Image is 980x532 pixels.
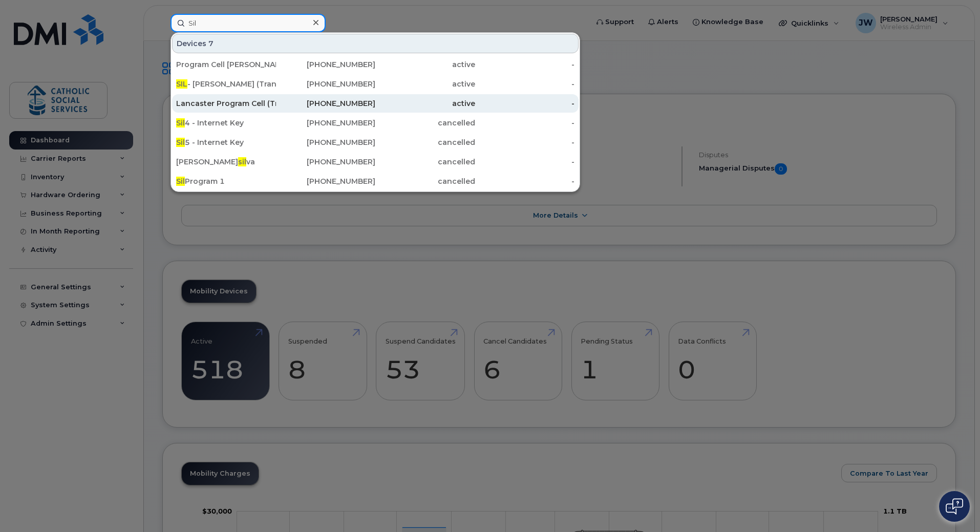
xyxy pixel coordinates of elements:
[172,75,579,93] a: SIL- [PERSON_NAME] (Trans)[PHONE_NUMBER]active-
[475,137,575,147] div: -
[176,157,276,167] div: [PERSON_NAME] va
[176,118,185,127] span: Sil
[375,79,475,89] div: active
[276,137,376,147] div: [PHONE_NUMBER]
[176,59,276,70] div: Program Cell [PERSON_NAME] (Trans )
[475,98,575,109] div: -
[172,55,579,74] a: Program Cell [PERSON_NAME] (Trans)[PHONE_NUMBER]active-
[176,137,276,147] div: 5 - Internet Key
[276,176,376,186] div: [PHONE_NUMBER]
[176,98,276,109] div: Lancaster Program Cell (Trans )
[172,172,579,190] a: SilProgram 1[PHONE_NUMBER]cancelled-
[176,79,187,89] span: SIL
[276,79,376,89] div: [PHONE_NUMBER]
[375,157,475,167] div: cancelled
[375,176,475,186] div: cancelled
[375,137,475,147] div: cancelled
[176,138,185,147] span: Sil
[176,118,276,128] div: 4 - Internet Key
[475,79,575,89] div: -
[375,59,475,70] div: active
[475,59,575,70] div: -
[208,38,214,49] span: 7
[176,176,276,186] div: Program 1
[946,498,963,515] img: Open chat
[276,59,376,70] div: [PHONE_NUMBER]
[276,157,376,167] div: [PHONE_NUMBER]
[172,133,579,152] a: Sil5 - Internet Key[PHONE_NUMBER]cancelled-
[238,157,246,166] span: sil
[172,34,579,53] div: Devices
[276,118,376,128] div: [PHONE_NUMBER]
[276,98,376,109] div: [PHONE_NUMBER]
[172,153,579,171] a: [PERSON_NAME]silva[PHONE_NUMBER]cancelled-
[176,79,276,89] div: - [PERSON_NAME] (Trans)
[375,98,475,109] div: active
[475,118,575,128] div: -
[475,176,575,186] div: -
[375,118,475,128] div: cancelled
[475,157,575,167] div: -
[172,114,579,132] a: Sil4 - Internet Key[PHONE_NUMBER]cancelled-
[176,177,185,186] span: Sil
[172,94,579,113] a: Lancaster Program Cell (Trans)[PHONE_NUMBER]active-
